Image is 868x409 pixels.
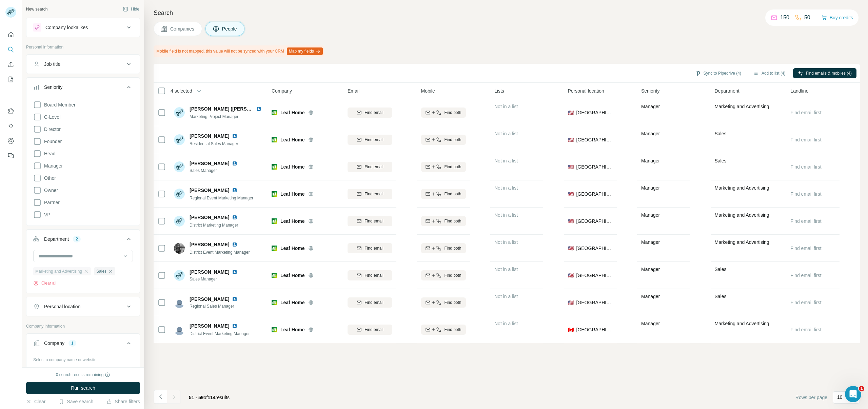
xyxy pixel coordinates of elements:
[26,44,140,50] p: Personal information
[576,245,613,252] span: [GEOGRAPHIC_DATA]
[280,109,305,116] span: Leaf Home
[44,303,80,310] div: Personal location
[791,273,822,278] span: Find email first
[190,114,238,119] span: Marketing Project Manager
[222,25,238,32] span: People
[641,104,660,109] span: Manager
[26,298,140,315] button: Personal location
[190,276,240,282] span: Sales Manager
[5,73,16,85] button: My lists
[494,294,518,299] span: Not in a list
[494,321,518,326] span: Not in a list
[364,164,383,170] span: Find email
[96,268,106,274] span: Sales
[204,395,208,400] span: of
[5,120,16,132] button: Use Surfe API
[280,163,305,170] span: Leaf Home
[421,108,466,118] button: Find both
[154,45,324,57] div: Mobile field is not mapped, this value will not be synced with your CRM
[576,109,613,116] span: [GEOGRAPHIC_DATA]
[791,110,822,115] span: Find email first
[26,398,45,405] button: Clear
[780,14,789,22] p: 150
[348,325,392,335] button: Find email
[5,58,16,71] button: Enrich CSV
[576,299,613,306] span: [GEOGRAPHIC_DATA]
[421,162,466,172] button: Find both
[272,164,277,170] img: Logo of Leaf Home
[641,158,660,163] span: Manager
[232,296,237,302] img: LinkedIn logo
[41,126,61,133] span: Director
[364,245,383,251] span: Find email
[280,191,305,197] span: Leaf Home
[44,84,62,91] div: Seniority
[232,161,237,166] img: LinkedIn logo
[287,47,323,55] button: Map my fields
[837,394,843,401] p: 10
[641,267,660,272] span: Manager
[568,136,574,143] span: 🇺🇸
[444,164,461,170] span: Find both
[845,386,861,402] iframe: Intercom live chat
[576,218,613,225] span: [GEOGRAPHIC_DATA]
[272,137,277,142] img: Logo of Leaf Home
[364,110,383,116] span: Find email
[749,68,790,78] button: Add to list (4)
[795,394,827,401] span: Rows per page
[272,300,277,305] img: Logo of Leaf Home
[5,135,16,147] button: Dashboard
[272,273,277,278] img: Logo of Leaf Home
[272,327,277,332] img: Logo of Leaf Home
[576,191,613,197] span: [GEOGRAPHIC_DATA]
[494,239,518,245] span: Not in a list
[494,212,518,218] span: Not in a list
[174,270,185,281] img: Avatar
[348,216,392,226] button: Find email
[568,87,604,94] span: Personal location
[190,250,250,255] span: District Event Marketing Manager
[568,245,574,252] span: 🇺🇸
[641,239,660,245] span: Manager
[44,61,60,67] div: Job title
[280,136,305,143] span: Leaf Home
[494,185,518,191] span: Not in a list
[348,108,392,118] button: Find email
[154,390,167,404] button: Navigate to previous page
[26,335,140,354] button: Company1
[33,280,56,286] button: Clear all
[118,4,144,14] button: Hide
[364,218,383,224] span: Find email
[26,231,140,250] button: Department2
[568,218,574,225] span: 🇺🇸
[41,150,55,157] span: Head
[641,294,660,299] span: Manager
[280,245,305,252] span: Leaf Home
[494,87,504,94] span: Lists
[26,19,140,36] button: Company lookalikes
[190,223,238,228] span: District Marketing Manager
[364,299,383,306] span: Find email
[444,110,461,116] span: Find both
[71,385,95,391] span: Run search
[190,141,238,146] span: Residential Sales Manager
[791,246,822,251] span: Find email first
[280,326,305,333] span: Leaf Home
[568,272,574,279] span: 🇺🇸
[421,297,466,308] button: Find both
[154,8,860,18] h4: Search
[641,185,660,191] span: Manager
[568,109,574,116] span: 🇺🇸
[715,131,727,136] span: Sales
[174,297,185,308] img: Avatar
[641,131,660,136] span: Manager
[190,168,240,174] span: Sales Manager
[174,189,185,199] img: Avatar
[576,272,613,279] span: [GEOGRAPHIC_DATA]
[568,326,574,333] span: 🇨🇦
[641,321,660,326] span: Manager
[791,87,809,94] span: Landline
[256,106,261,112] img: LinkedIn logo
[26,79,140,98] button: Seniority
[576,136,613,143] span: [GEOGRAPHIC_DATA]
